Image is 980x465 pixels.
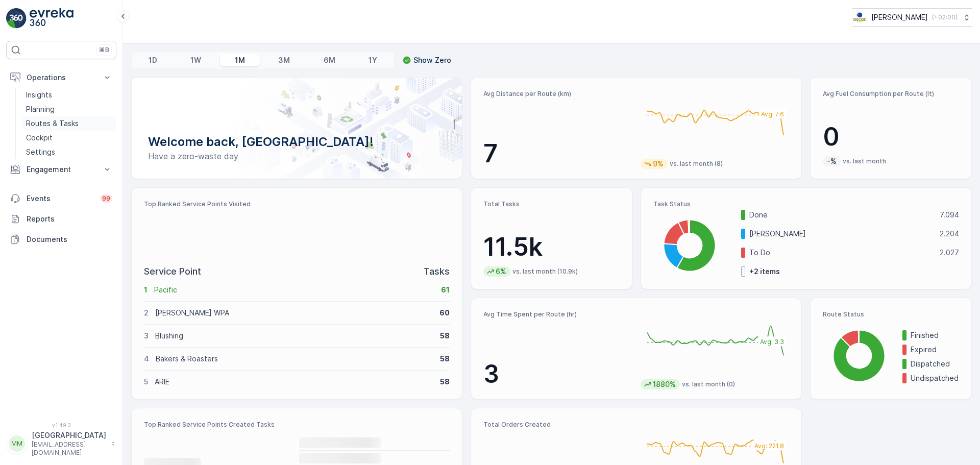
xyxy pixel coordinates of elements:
[413,55,451,65] p: Show Zero
[144,264,201,279] p: Service Point
[652,379,677,389] p: 1880%
[911,359,959,369] p: Dispatched
[22,131,116,145] a: Cockpit
[99,46,109,54] p: ⌘B
[871,12,928,22] p: [PERSON_NAME]
[440,354,450,364] p: 58
[911,345,959,355] p: Expired
[235,55,245,65] p: 1M
[940,229,959,239] p: 2.204
[6,209,116,229] a: Reports
[495,266,507,277] p: 6%
[483,90,632,98] p: Avg Distance per Route (km)
[749,266,780,277] p: + 2 items
[6,422,116,428] span: v 1.49.3
[149,55,157,65] p: 1D
[483,421,632,429] p: Total Orders Created
[22,116,116,131] a: Routes & Tasks
[155,308,433,318] p: [PERSON_NAME] WPA
[6,188,116,209] a: Events99
[6,430,116,457] button: MM[GEOGRAPHIC_DATA][EMAIL_ADDRESS][DOMAIN_NAME]
[483,200,620,208] p: Total Tasks
[440,377,450,387] p: 58
[324,55,335,65] p: 6M
[6,8,27,29] img: logo
[823,121,959,152] p: 0
[27,193,94,204] p: Events
[26,118,79,129] p: Routes & Tasks
[6,159,116,180] button: Engagement
[682,380,735,388] p: vs. last month (0)
[26,133,53,143] p: Cockpit
[932,13,958,21] p: ( +02:00 )
[852,12,867,23] img: basis-logo_rgb2x.png
[940,210,959,220] p: 7.094
[148,150,446,162] p: Have a zero-waste day
[156,354,433,364] p: Bakers & Roasters
[26,147,55,157] p: Settings
[155,331,433,341] p: Blushing
[823,310,959,319] p: Route Status
[154,285,434,295] p: Pacific
[190,55,201,65] p: 1W
[749,229,933,239] p: [PERSON_NAME]
[424,264,450,279] p: Tasks
[22,102,116,116] a: Planning
[940,248,959,258] p: 2.027
[102,194,110,203] p: 99
[32,430,106,440] p: [GEOGRAPHIC_DATA]
[27,72,96,83] p: Operations
[440,331,450,341] p: 58
[483,359,632,389] p: 3
[22,145,116,159] a: Settings
[27,164,96,175] p: Engagement
[843,157,886,165] p: vs. last month
[652,159,665,169] p: 9%
[911,373,959,383] p: Undispatched
[512,267,578,276] p: vs. last month (10.9k)
[155,377,433,387] p: ARIE
[27,234,112,244] p: Documents
[144,354,149,364] p: 4
[911,330,959,340] p: Finished
[749,210,933,220] p: Done
[144,331,149,341] p: 3
[9,435,25,452] div: MM
[823,90,959,98] p: Avg Fuel Consumption per Route (lt)
[144,200,450,208] p: Top Ranked Service Points Visited
[30,8,73,29] img: logo_light-DOdMpM7g.png
[27,214,112,224] p: Reports
[441,285,450,295] p: 61
[144,285,148,295] p: 1
[22,88,116,102] a: Insights
[826,156,838,166] p: -%
[6,229,116,250] a: Documents
[653,200,959,208] p: Task Status
[26,104,55,114] p: Planning
[148,134,446,150] p: Welcome back, [GEOGRAPHIC_DATA]!
[32,440,106,457] p: [EMAIL_ADDRESS][DOMAIN_NAME]
[144,421,450,429] p: Top Ranked Service Points Created Tasks
[749,248,933,258] p: To Do
[369,55,377,65] p: 1Y
[670,160,723,168] p: vs. last month (8)
[26,90,52,100] p: Insights
[483,232,620,262] p: 11.5k
[144,308,149,318] p: 2
[483,138,632,169] p: 7
[439,308,450,318] p: 60
[6,67,116,88] button: Operations
[278,55,290,65] p: 3M
[852,8,972,27] button: [PERSON_NAME](+02:00)
[483,310,632,319] p: Avg Time Spent per Route (hr)
[144,377,148,387] p: 5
